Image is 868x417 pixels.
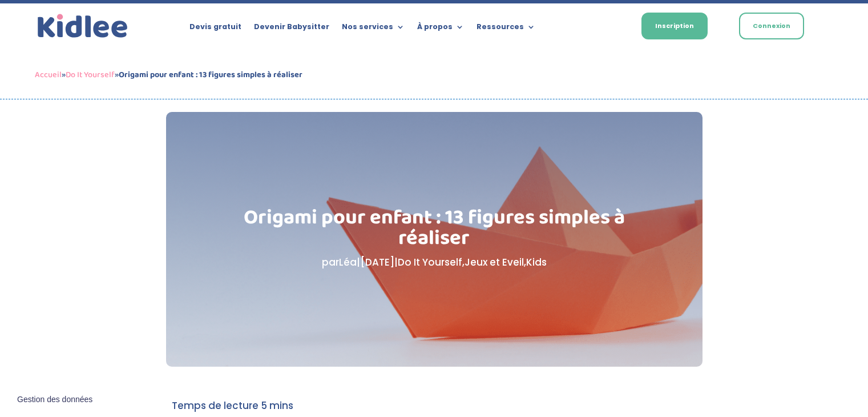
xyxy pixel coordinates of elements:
span: » » [35,68,302,82]
span: [DATE] [360,255,394,269]
img: logo_kidlee_bleu [35,11,131,41]
a: Do It Yourself [66,68,115,82]
img: Français [600,23,611,30]
a: Connexion [739,13,804,39]
a: Léa [339,255,357,269]
a: Devenir Babysitter [254,23,329,35]
h1: Origami pour enfant : 13 figures simples à réaliser [223,207,645,254]
a: Kidlee Logo [35,11,131,41]
a: Ressources [477,23,535,35]
a: Accueil [35,68,62,82]
a: Kids [526,255,547,269]
a: Devis gratuit [189,23,241,35]
a: Nos services [342,23,405,35]
a: À propos [417,23,464,35]
a: Jeux et Eveil [465,255,524,269]
strong: Origami pour enfant : 13 figures simples à réaliser [119,68,302,82]
button: Gestion des données [10,388,99,412]
span: Gestion des données [17,395,92,405]
p: par | | , , [223,254,645,271]
a: Inscription [641,13,708,39]
a: Do It Yourself [398,255,462,269]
